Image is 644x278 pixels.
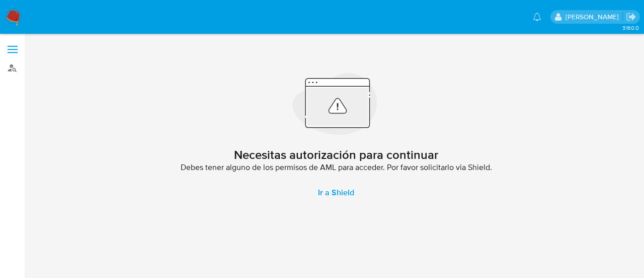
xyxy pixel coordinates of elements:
span: Debes tener alguno de los permisos de AML para acceder. Por favor solicitarlo via Shield. [181,162,492,173]
p: federico.dibella@mercadolibre.com [566,12,622,22]
a: Salir [626,12,636,22]
span: Ir a Shield [318,181,354,205]
h2: Necesitas autorización para continuar [234,147,438,162]
a: Notificaciones [533,13,541,21]
a: Ir a Shield [306,181,366,205]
